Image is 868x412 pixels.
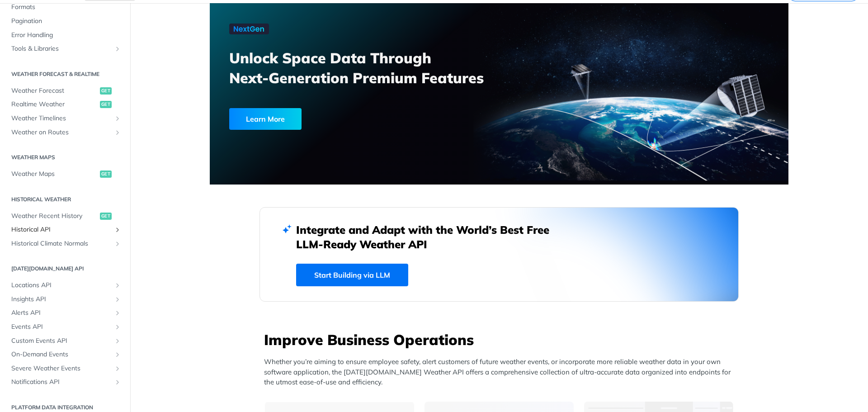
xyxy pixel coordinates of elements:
img: NextGen [229,24,269,34]
span: Historical Climate Normals [11,239,112,248]
span: get [100,101,112,108]
a: Insights APIShow subpages for Insights API [7,293,123,306]
a: Historical Climate NormalsShow subpages for Historical Climate Normals [7,237,123,251]
a: Weather TimelinesShow subpages for Weather Timelines [7,112,123,125]
span: Realtime Weather [11,100,98,109]
a: Historical APIShow subpages for Historical API [7,223,123,237]
p: Whether you’re aiming to ensure employee safety, alert customers of future weather events, or inc... [264,357,739,388]
a: Weather Recent Historyget [7,209,123,223]
button: Show subpages for On-Demand Events [114,351,121,358]
h2: Platform DATA integration [7,403,123,412]
span: Custom Events API [11,336,112,346]
h2: [DATE][DOMAIN_NAME] API [7,265,123,273]
span: Locations API [11,281,112,290]
button: Show subpages for Alerts API [114,309,121,317]
span: Notifications API [11,378,112,387]
h2: Integrate and Adapt with the World’s Best Free LLM-Ready Weather API [296,223,563,251]
span: get [100,213,112,220]
button: Show subpages for Tools & Libraries [114,45,121,52]
h2: Historical Weather [7,195,123,204]
a: Realtime Weatherget [7,98,123,111]
a: Formats [7,0,123,14]
h3: Improve Business Operations [264,330,739,350]
span: Weather Maps [11,170,98,179]
span: Tools & Libraries [11,44,112,53]
span: get [100,87,112,95]
a: On-Demand EventsShow subpages for On-Demand Events [7,348,123,361]
button: Show subpages for Severe Weather Events [114,365,121,372]
span: Historical API [11,225,112,234]
button: Show subpages for Custom Events API [114,337,121,345]
span: get [100,170,112,178]
span: Severe Weather Events [11,364,112,373]
span: Weather Timelines [11,114,112,123]
a: Alerts APIShow subpages for Alerts API [7,306,123,320]
span: Weather Recent History [11,212,98,221]
a: Weather on RoutesShow subpages for Weather on Routes [7,126,123,139]
button: Show subpages for Notifications API [114,379,121,386]
a: Error Handling [7,28,123,42]
button: Show subpages for Historical Climate Normals [114,240,121,247]
button: Show subpages for Events API [114,323,121,331]
h2: Weather Forecast & realtime [7,70,123,78]
span: Insights API [11,295,112,304]
h2: Weather Maps [7,153,123,161]
span: On-Demand Events [11,350,112,359]
a: Learn More [229,108,453,130]
span: Formats [11,3,121,12]
a: Weather Forecastget [7,84,123,98]
button: Show subpages for Insights API [114,296,121,303]
span: Error Handling [11,31,121,40]
span: Events API [11,322,112,331]
a: Locations APIShow subpages for Locations API [7,279,123,292]
span: Weather Forecast [11,86,98,95]
button: Show subpages for Weather on Routes [114,129,121,136]
a: Severe Weather EventsShow subpages for Severe Weather Events [7,362,123,375]
button: Show subpages for Locations API [114,282,121,289]
span: Weather on Routes [11,128,112,137]
span: Pagination [11,17,121,26]
span: Alerts API [11,308,112,317]
a: Notifications APIShow subpages for Notifications API [7,375,123,389]
a: Pagination [7,14,123,28]
button: Show subpages for Historical API [114,226,121,233]
h3: Unlock Space Data Through Next-Generation Premium Features [229,48,509,88]
a: Tools & LibrariesShow subpages for Tools & Libraries [7,42,123,56]
button: Show subpages for Weather Timelines [114,115,121,122]
a: Events APIShow subpages for Events API [7,320,123,334]
a: Weather Mapsget [7,167,123,181]
div: Learn More [229,108,302,130]
a: Start Building via LLM [296,264,408,286]
a: Custom Events APIShow subpages for Custom Events API [7,334,123,348]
